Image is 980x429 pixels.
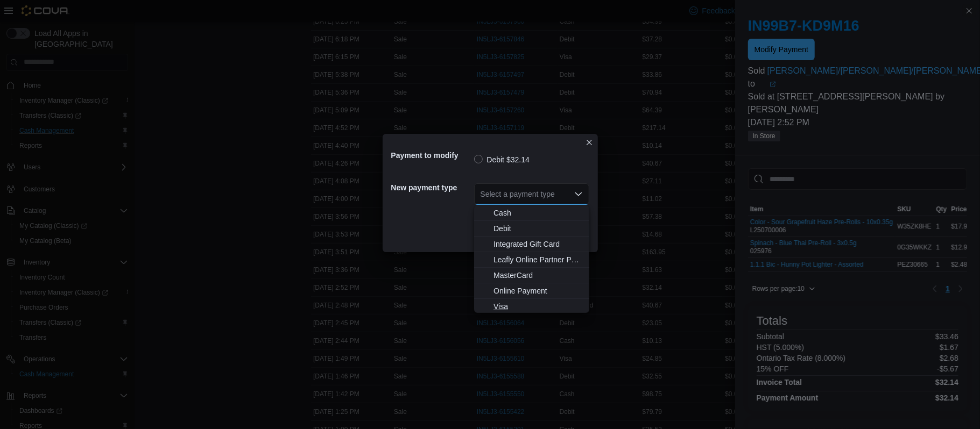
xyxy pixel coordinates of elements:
[493,254,583,265] span: Leafly Online Partner Payment
[474,205,589,314] div: Choose from the following options
[493,239,583,249] span: Integrated Gift Card
[474,252,589,268] button: Leafly Online Partner Payment
[574,190,583,198] button: Close list of options
[474,205,589,221] button: Cash
[474,283,589,299] button: Online Payment
[391,177,472,198] h5: New payment type
[493,270,583,281] span: MasterCard
[493,301,583,312] span: Visa
[474,221,589,237] button: Debit
[391,145,472,166] h5: Payment to modify
[474,153,530,166] label: Debit $32.14
[493,223,583,234] span: Debit
[481,188,482,201] input: Accessible screen reader label
[474,268,589,283] button: MasterCard
[474,299,589,314] button: Visa
[493,285,583,296] span: Online Payment
[493,208,583,218] span: Cash
[474,237,589,252] button: Integrated Gift Card
[583,136,596,149] button: Closes this modal window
